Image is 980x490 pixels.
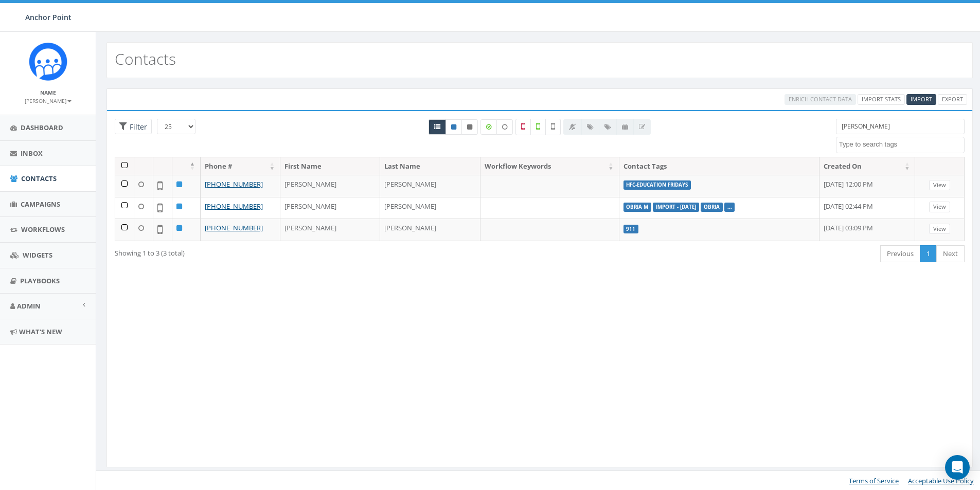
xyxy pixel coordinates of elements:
span: Campaigns [21,199,60,209]
a: View [929,224,950,234]
label: HFC-Education Fridays [623,180,691,190]
td: [PERSON_NAME] [380,197,480,219]
a: View [929,180,950,191]
a: All contacts [429,119,446,135]
span: Advance Filter [115,119,152,135]
span: Dashboard [21,123,63,132]
label: Not a Mobile [515,119,531,135]
a: [PHONE_NUMBER] [205,223,263,232]
a: ... [727,204,732,210]
h2: Contacts [115,50,176,67]
th: Last Name [380,157,480,175]
i: This phone number is subscribed and will receive texts. [451,124,456,130]
th: First Name [280,157,380,175]
a: Terms of Service [849,476,899,485]
span: Admin [17,301,41,311]
span: Import [911,95,932,103]
th: Created On: activate to sort column ascending [819,157,915,175]
td: [DATE] 02:44 PM [819,197,915,219]
td: [PERSON_NAME] [380,219,480,241]
label: Validated [530,119,546,135]
a: [PHONE_NUMBER] [205,179,263,189]
span: Anchor Point [25,12,72,22]
small: [PERSON_NAME] [25,97,72,104]
span: Contacts [21,174,57,183]
a: Import [906,94,936,105]
th: Contact Tags [619,157,820,175]
span: What's New [19,327,62,336]
span: Playbooks [20,276,60,285]
a: Opted Out [461,119,478,135]
td: [DATE] 03:09 PM [819,219,915,241]
span: Widgets [23,250,52,260]
img: Rally_platform_Icon_1.png [29,42,67,81]
th: Workflow Keywords: activate to sort column ascending [480,157,619,175]
label: 911 [623,225,639,234]
a: Export [938,94,967,105]
textarea: Search [839,140,964,149]
small: Name [40,89,56,96]
a: 1 [920,245,937,262]
td: [PERSON_NAME] [280,175,380,197]
a: Previous [880,245,920,262]
td: [DATE] 12:00 PM [819,175,915,197]
i: This phone number is unsubscribed and has opted-out of all texts. [467,124,472,130]
td: [PERSON_NAME] [280,197,380,219]
th: Phone #: activate to sort column ascending [201,157,280,175]
label: Data Enriched [480,119,497,135]
label: Obria M [623,203,652,212]
div: Showing 1 to 3 (3 total) [115,244,460,258]
label: Obria [701,203,723,212]
div: Open Intercom Messenger [945,455,970,480]
input: Type to search [836,119,965,134]
a: View [929,202,950,212]
td: [PERSON_NAME] [380,175,480,197]
a: Acceptable Use Policy [908,476,974,485]
a: Active [446,119,462,135]
span: Inbox [21,149,43,158]
label: Import - [DATE] [653,203,699,212]
a: Import Stats [858,94,905,105]
td: [PERSON_NAME] [280,219,380,241]
span: Filter [127,122,147,132]
a: [PERSON_NAME] [25,96,72,105]
a: Next [936,245,965,262]
label: Not Validated [545,119,561,135]
a: [PHONE_NUMBER] [205,202,263,211]
span: Workflows [21,225,65,234]
label: Data not Enriched [496,119,513,135]
span: CSV files only [911,95,932,103]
